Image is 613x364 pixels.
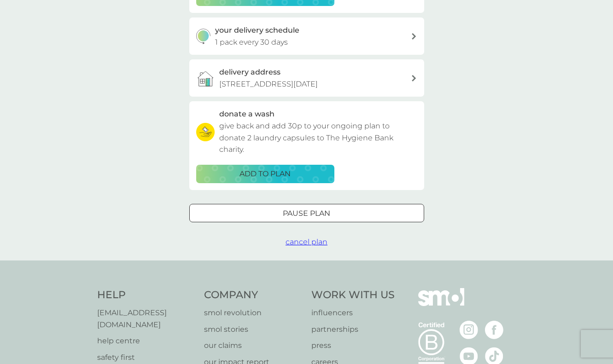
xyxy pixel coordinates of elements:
[311,288,395,302] h4: Work With Us
[204,288,302,302] h4: Company
[219,78,318,90] p: [STREET_ADDRESS][DATE]
[311,307,395,319] a: influencers
[219,108,274,120] h3: donate a wash
[204,324,302,335] a: smol stories
[215,36,288,48] p: 1 pack every 30 days
[460,321,478,339] img: visit the smol Instagram page
[204,307,302,319] a: smol revolution
[97,335,195,347] a: help centre
[196,165,334,183] button: ADD TO PLAN
[219,66,280,78] h3: delivery address
[418,288,464,319] img: smol
[311,340,395,352] a: press
[189,17,424,55] button: your delivery schedule1 pack every 30 days
[286,236,327,248] button: cancel plan
[97,288,195,302] h4: Help
[239,168,291,180] p: ADD TO PLAN
[283,208,330,220] p: Pause plan
[219,120,417,156] p: give back and add 30p to your ongoing plan to donate 2 laundry capsules to The Hygiene Bank charity.
[286,237,327,246] span: cancel plan
[189,59,424,97] a: delivery address[STREET_ADDRESS][DATE]
[485,321,503,339] img: visit the smol Facebook page
[311,324,395,335] a: partnerships
[215,24,299,36] h3: your delivery schedule
[97,307,195,330] a: [EMAIL_ADDRESS][DOMAIN_NAME]
[97,352,195,364] a: safety first
[189,204,424,222] button: Pause plan
[204,340,302,352] a: our claims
